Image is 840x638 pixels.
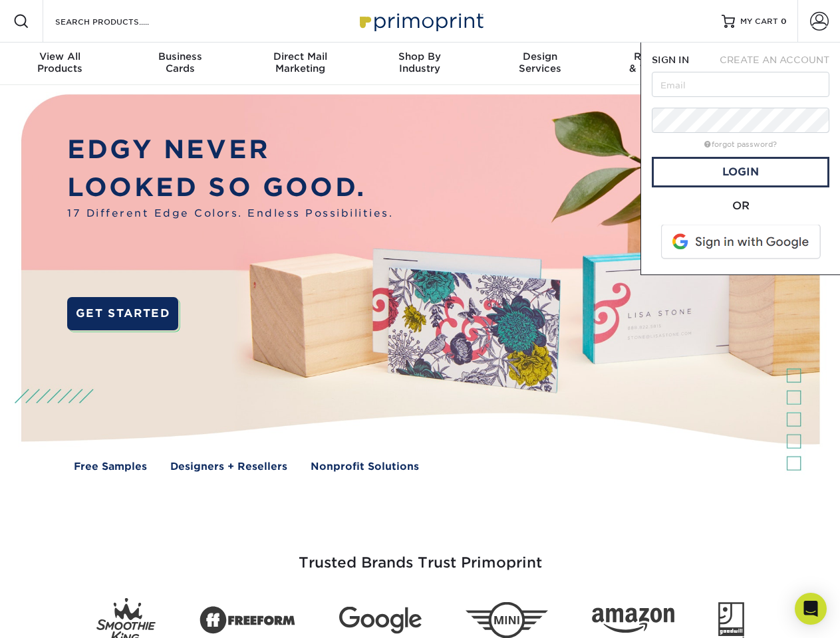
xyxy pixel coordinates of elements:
span: Design [480,51,600,62]
a: forgot password? [704,140,777,149]
a: GET STARTED [67,297,178,330]
p: LOOKED SO GOOD. [67,169,393,207]
span: 17 Different Edge Colors. Endless Possibilities. [67,206,393,221]
input: SEARCH PRODUCTS..... [54,13,184,29]
a: Free Samples [74,459,147,475]
img: Primoprint [354,7,487,35]
div: Cards [120,51,239,74]
img: Google [339,607,422,634]
div: Industry [360,51,480,74]
span: MY CART [740,16,778,27]
h3: Trusted Brands Trust Primoprint [31,522,809,587]
div: & Templates [600,51,720,74]
a: Shop ByIndustry [360,43,480,85]
a: Designers + Resellers [170,459,287,475]
div: OR [652,198,829,214]
img: Amazon [592,608,674,633]
span: Business [120,51,239,62]
a: Nonprofit Solutions [311,459,419,475]
input: Email [652,72,829,97]
span: SIGN IN [652,54,689,65]
a: DesignServices [480,43,600,85]
span: 0 [781,17,787,26]
img: Goodwill [718,602,744,638]
p: EDGY NEVER [67,131,393,169]
div: Services [480,51,600,74]
span: Shop By [360,51,480,62]
a: Login [652,157,829,187]
div: Marketing [240,51,360,74]
iframe: Google Customer Reviews [3,597,113,633]
div: Open Intercom Messenger [795,593,827,625]
span: CREATE AN ACCOUNT [720,54,829,65]
span: Resources [600,51,720,62]
a: BusinessCards [120,43,239,85]
a: Resources& Templates [600,43,720,85]
span: Direct Mail [240,51,360,62]
a: Direct MailMarketing [240,43,360,85]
